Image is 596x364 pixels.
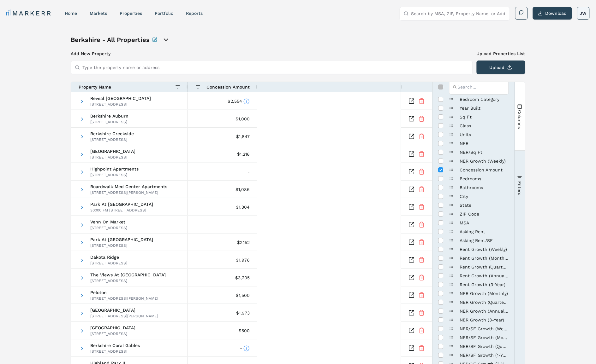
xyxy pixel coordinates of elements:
span: NER/SF Growth (1-Year) [460,353,509,358]
a: Inspect Comparable [408,257,415,263]
div: Class Column [433,121,515,130]
div: ZIP Code Column [433,210,515,218]
div: [STREET_ADDRESS] [90,331,135,336]
span: NER/Sq Ft [460,150,509,155]
div: Units Column [433,130,515,139]
button: Remove Property From Portfolio [419,239,425,246]
div: NER Growth (Quarterly) Column [433,298,515,307]
button: Remove Property From Portfolio [419,274,425,281]
div: NER Growth (Annually) Column [433,307,515,315]
div: NER/SF Growth (1-Year) Column [433,351,515,360]
div: NER Column [433,139,515,148]
span: Units [460,132,509,137]
div: [STREET_ADDRESS][PERSON_NAME] [90,296,158,301]
div: $1,847 [195,128,250,145]
div: $1,304 [195,199,250,216]
input: Type the property name or address [82,61,469,74]
button: Remove Property From Portfolio [419,133,425,140]
a: Inspect Comparable [408,204,415,210]
span: Year Built [460,106,509,111]
span: Columns [517,110,522,129]
span: Peloton [90,290,158,295]
a: reports [186,11,203,16]
span: MSA [460,220,509,225]
div: [STREET_ADDRESS] [90,119,128,124]
span: Highpoint Apartments [90,167,139,171]
div: Sq Ft Column [433,113,515,121]
span: [GEOGRAPHIC_DATA] [90,326,135,330]
div: NER/Sq Ft Column [433,148,515,157]
a: Portfolio [155,11,173,16]
div: Bedroom Category Column [433,95,515,104]
span: Class [460,123,509,128]
span: Reveal [GEOGRAPHIC_DATA] [90,96,151,101]
span: NER Growth (Weekly) [460,159,509,164]
span: Asking Rent [460,229,509,234]
span: Bedroom Category [460,97,509,102]
div: $2,152 [195,234,250,251]
span: JW [580,10,587,16]
span: Filters [517,181,522,195]
input: Search by MSA, ZIP, Property Name, or Address [411,7,506,20]
span: NER Growth (Annually) [460,309,509,314]
div: Concession Amount Column [433,165,515,174]
div: NER Growth (3-Year) Column [433,315,515,324]
span: Rent Growth (3-Year) [460,282,509,287]
div: Bathrooms Column [433,183,515,192]
span: Park At [GEOGRAPHIC_DATA] [90,237,153,242]
span: Bathrooms [460,185,509,190]
div: [STREET_ADDRESS] [90,225,127,230]
a: Inspect Comparable [408,327,415,334]
button: JW [577,7,590,20]
button: Remove Property From Portfolio [419,310,425,316]
button: Remove Property From Portfolio [419,222,425,228]
button: Remove Property From Portfolio [419,257,425,263]
button: open portfolio options [162,36,170,43]
div: $1,976 [195,251,250,269]
a: Inspect Comparable [408,116,415,122]
button: Remove Property From Portfolio [419,151,425,157]
button: Remove Property From Portfolio [419,116,425,122]
div: - [195,340,250,357]
div: [STREET_ADDRESS][PERSON_NAME] [90,190,167,195]
span: Asking Rent/SF [460,238,509,243]
button: Remove Property From Portfolio [419,327,425,334]
a: Inspect Comparable [408,186,415,193]
div: City Column [433,192,515,201]
a: Inspect Comparable [408,292,415,298]
button: Remove Property From Portfolio [419,169,425,175]
span: NER Growth (3-Year) [460,317,509,322]
a: Inspect Comparable [408,345,415,351]
a: Inspect Comparable [408,274,415,281]
div: NER Growth (Monthly) Column [433,289,515,298]
span: Berkshire Auburn [90,114,128,118]
div: Rent Growth (Monthly) Column [433,254,515,263]
div: Year Built Column [433,104,515,113]
a: Inspect Comparable [408,222,415,228]
span: Venn On Market [90,220,127,224]
span: [GEOGRAPHIC_DATA] [90,149,135,153]
span: Berkshire Creekside [90,131,134,136]
a: home [65,11,77,16]
div: - [195,163,250,181]
a: markets [90,11,107,16]
div: $1,086 [195,181,250,198]
div: $1,500 [195,287,250,304]
a: Inspect Comparable [408,151,415,157]
div: NER/SF Growth (Weekly) Column [433,324,515,333]
div: [STREET_ADDRESS] [90,349,140,354]
button: Download [533,7,572,20]
span: Concession Amount [206,84,250,90]
div: Asking Rent/SF Column [433,236,515,245]
span: Concession Amount [460,167,509,172]
div: Bedrooms Column [433,174,515,183]
button: Remove Property From Portfolio [419,98,425,104]
a: Inspect Comparable [408,310,415,316]
span: Property Name [79,84,111,90]
span: Park At [GEOGRAPHIC_DATA] [90,202,153,206]
div: - [195,216,250,234]
div: [STREET_ADDRESS] [90,278,166,283]
span: NER/SF Growth (Quarterly) [460,344,509,349]
div: [STREET_ADDRESS] [90,261,127,266]
a: properties [120,11,142,16]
